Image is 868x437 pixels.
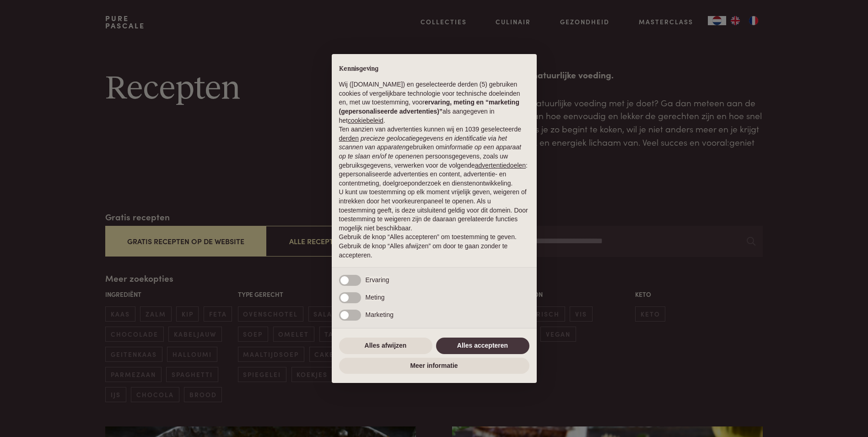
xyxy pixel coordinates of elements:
p: Wij ([DOMAIN_NAME]) en geselecteerde derden (5) gebruiken cookies of vergelijkbare technologie vo... [339,80,529,125]
button: Alles accepteren [436,338,529,354]
strong: ervaring, meting en “marketing (gepersonaliseerde advertenties)” [339,98,519,115]
button: advertentiedoelen [475,161,526,170]
button: Alles afwijzen [339,338,432,354]
button: Meer informatie [339,358,529,374]
span: Marketing [366,311,394,318]
span: Ervaring [366,276,389,284]
span: Meting [366,294,385,301]
button: derden [339,134,359,143]
p: Gebruik de knop “Alles accepteren” om toestemming te geven. Gebruik de knop “Alles afwijzen” om d... [339,233,529,260]
em: precieze geolocatiegegevens en identificatie via het scannen van apparaten [339,135,507,151]
em: informatie op een apparaat op te slaan en/of te openen [339,143,522,160]
p: Ten aanzien van advertenties kunnen wij en 1039 geselecteerde gebruiken om en persoonsgegevens, z... [339,125,529,188]
h2: Kennisgeving [339,65,529,73]
p: U kunt uw toestemming op elk moment vrijelijk geven, weigeren of intrekken door het voorkeurenpan... [339,188,529,233]
a: cookiebeleid [348,117,383,124]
